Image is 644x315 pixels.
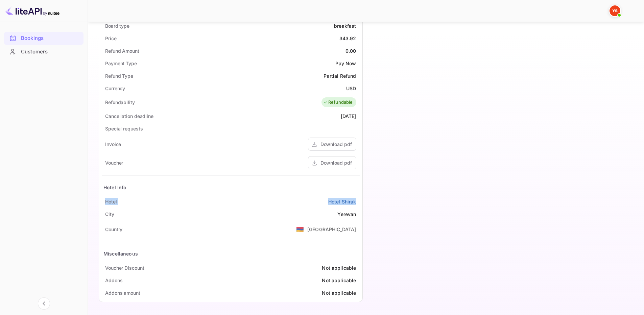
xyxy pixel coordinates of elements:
div: Partial Refund [324,72,356,79]
div: Refund Type [105,72,133,79]
div: Country [105,226,122,233]
div: Download pdf [320,159,352,166]
div: Hotel Info [103,184,127,191]
div: Currency [105,85,125,92]
div: [GEOGRAPHIC_DATA] [307,226,356,233]
div: Not applicable [322,277,356,284]
span: United States [296,223,304,235]
div: Yerevan [337,211,356,218]
div: Pay Now [335,60,356,67]
div: Refundability [105,99,135,106]
div: Board type [105,22,129,29]
div: Payment Type [105,60,137,67]
div: Bookings [4,32,84,45]
a: Bookings [4,32,84,44]
div: Not applicable [322,264,356,271]
img: Yandex Support [610,5,620,16]
a: Hotel Shirak [328,198,356,205]
img: LiteAPI logo [5,5,59,16]
div: Customers [21,48,80,56]
div: Hotel [105,198,117,205]
div: Cancellation deadline [105,113,153,120]
div: Customers [4,45,84,58]
div: Addons amount [105,289,140,296]
div: Addons [105,277,122,284]
div: Not applicable [322,289,356,296]
div: Price [105,35,117,42]
div: [DATE] [341,113,356,120]
a: Customers [4,45,84,58]
div: Voucher [105,159,123,166]
div: Miscellaneous [103,250,138,257]
div: 0.00 [345,47,356,54]
div: Invoice [105,141,121,148]
div: breakfast [334,22,356,29]
div: Download pdf [320,141,352,148]
div: City [105,211,114,218]
div: Refund Amount [105,47,139,54]
div: Voucher Discount [105,264,144,271]
div: USD [346,85,356,92]
div: Bookings [21,34,80,42]
div: 343.92 [339,35,356,42]
div: Refundable [323,99,353,106]
div: Special requests [105,125,143,132]
button: Collapse navigation [38,297,50,310]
